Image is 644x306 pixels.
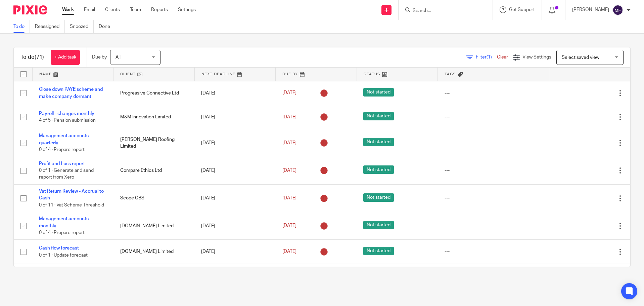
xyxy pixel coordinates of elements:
span: [DATE] [282,196,296,200]
span: 0 of 11 · Vat Scheme Threshold [39,203,104,207]
a: To do [13,20,30,33]
span: 0 of 1 · Update forecast [39,253,88,258]
input: Search [412,8,472,14]
span: [DATE] [282,141,296,145]
td: [DATE] [194,212,276,240]
a: Clear [497,55,508,60]
td: [DATE] [194,185,276,212]
a: Profit and Loss report [39,161,85,166]
td: [DATE] [194,129,276,157]
span: [DATE] [282,115,296,119]
td: [PERSON_NAME] Roofing Limited [113,129,195,157]
a: Payroll - changes monthly [39,111,94,116]
td: [DATE] [194,240,276,264]
p: [PERSON_NAME] [572,6,609,13]
td: [DATE] [194,105,276,129]
span: Filter [476,55,497,60]
a: Settings [178,6,196,13]
a: Management accounts - quarterly [39,133,91,145]
span: Not started [363,112,394,120]
span: 0 of 4 · Prepare report [39,147,85,152]
a: Work [62,6,74,13]
a: Reassigned [35,20,65,33]
span: Not started [363,193,394,202]
span: (1) [487,55,492,60]
span: 4 of 5 · Pension submission [39,118,96,123]
span: View Settings [522,55,551,60]
p: Due by [92,54,107,61]
div: --- [445,167,542,174]
span: (71) [35,54,44,60]
td: Compare Ethics Ltd [113,157,195,184]
td: Love Surveying [113,264,195,291]
span: Tags [445,72,456,76]
span: Select saved view [562,55,599,60]
a: Email [84,6,95,13]
div: --- [445,90,542,97]
a: Vat Return Review - Accrual to Cash [39,189,104,200]
span: [DATE] [282,168,296,173]
div: --- [445,248,542,255]
a: Snoozed [70,20,94,33]
td: [DATE] [194,264,276,291]
td: [DOMAIN_NAME] Limited [113,240,195,264]
span: Not started [363,165,394,174]
td: [DATE] [194,157,276,184]
span: Not started [363,247,394,255]
span: 0 of 1 · Generate and send report from Xero [39,168,94,180]
span: Not started [363,88,394,97]
a: Team [130,6,141,13]
span: [DATE] [282,91,296,95]
span: Not started [363,221,394,229]
a: Close down PAYE scheme and make company dormant [39,87,103,99]
span: [DATE] [282,249,296,254]
span: Get Support [509,7,535,12]
div: --- [445,195,542,201]
span: [DATE] [282,224,296,228]
h1: To do [20,54,44,61]
td: [DATE] [194,81,276,105]
div: --- [445,114,542,120]
span: Not started [363,138,394,146]
span: 0 of 4 · Prepare report [39,230,85,235]
a: Management accounts - monthly [39,217,91,228]
a: Clients [105,6,120,13]
img: Pixie [13,5,47,14]
a: Done [99,20,115,33]
td: [DOMAIN_NAME] Limited [113,212,195,240]
td: Scope CBS [113,185,195,212]
a: Cash flow forecast [39,246,79,251]
a: + Add task [51,50,80,65]
div: --- [445,140,542,146]
td: Progressive Connective Ltd [113,81,195,105]
div: --- [445,223,542,229]
img: svg%3E [612,5,623,15]
span: All [116,55,121,60]
td: M&M Innovation Limited [113,105,195,129]
a: Reports [151,6,168,13]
